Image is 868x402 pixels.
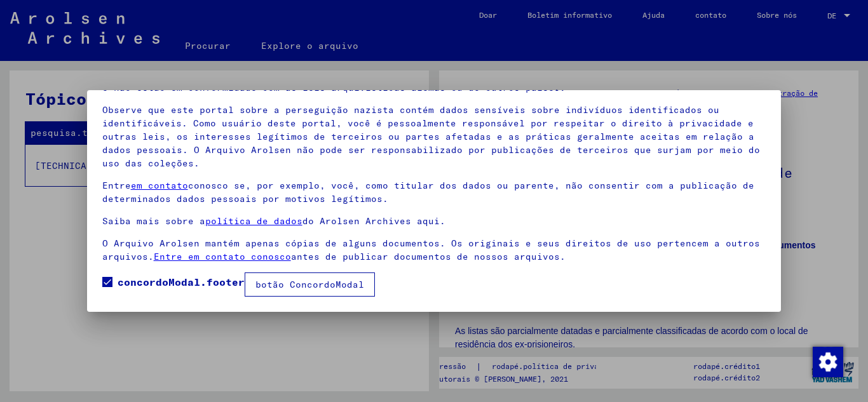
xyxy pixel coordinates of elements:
font: do Arolsen Archives aqui. [302,215,445,227]
font: Observe que este portal sobre a perseguição nazista contém dados sensíveis sobre indivíduos ident... [102,104,760,169]
font: antes de publicar documentos de nossos arquivos. [291,251,566,262]
a: Entre em contato conosco [154,251,291,262]
font: conosco se, por exemplo, você, como titular dos dados ou parente, não consentir com a publicação ... [102,180,754,204]
font: O Arquivo Arolsen mantém apenas cópias de alguns documentos. Os originais e seus direitos de uso ... [102,238,760,262]
a: política de dados [205,215,302,227]
button: botão ConcordoModal [245,272,375,297]
font: concordoModal.footer [118,276,245,288]
a: em contato [131,180,188,191]
div: Alterar consentimento [812,346,843,377]
font: Saiba mais sobre a [102,215,205,227]
img: Alterar consentimento [813,347,843,377]
font: botão ConcordoModal [255,279,364,290]
font: Entre [102,180,131,191]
